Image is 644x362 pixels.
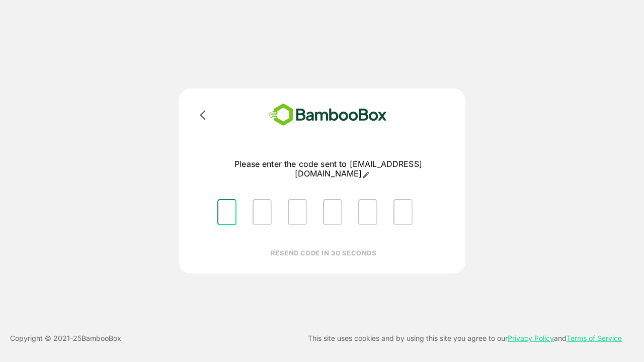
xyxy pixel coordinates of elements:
input: Please enter OTP character 3 [288,199,307,225]
p: This site uses cookies and by using this site you agree to our and [308,332,622,344]
a: Terms of Service [567,334,622,342]
input: Please enter OTP character 6 [393,199,413,225]
input: Please enter OTP character 5 [358,199,377,225]
input: Please enter OTP character 2 [253,199,272,225]
img: bamboobox [254,101,401,129]
input: Please enter OTP character 1 [217,199,236,225]
a: Privacy Policy [508,334,554,342]
p: Copyright © 2021- 25 BambooBox [10,332,121,344]
p: Please enter the code sent to [EMAIL_ADDRESS][DOMAIN_NAME] [209,159,447,179]
input: Please enter OTP character 4 [323,199,342,225]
